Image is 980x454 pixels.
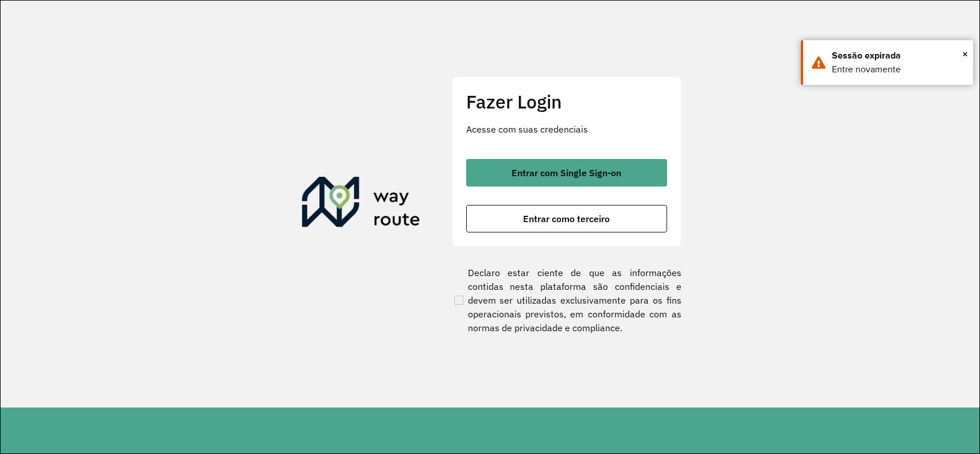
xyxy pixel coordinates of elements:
[466,122,667,136] p: Acesse com suas credenciais
[832,63,964,76] div: Entre novamente
[466,91,667,112] h2: Fazer Login
[466,205,667,232] button: button
[466,159,667,187] button: button
[962,45,968,63] button: Close
[523,214,610,223] span: Entrar como terceiro
[962,45,968,63] span: ×
[302,177,420,232] img: Roteirizador AmbevTech
[452,266,681,335] label: Declaro estar ciente de que as informações contidas nesta plataforma são confidenciais e devem se...
[512,168,621,177] span: Entrar com Single Sign-on
[832,49,964,63] div: Sessão expirada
